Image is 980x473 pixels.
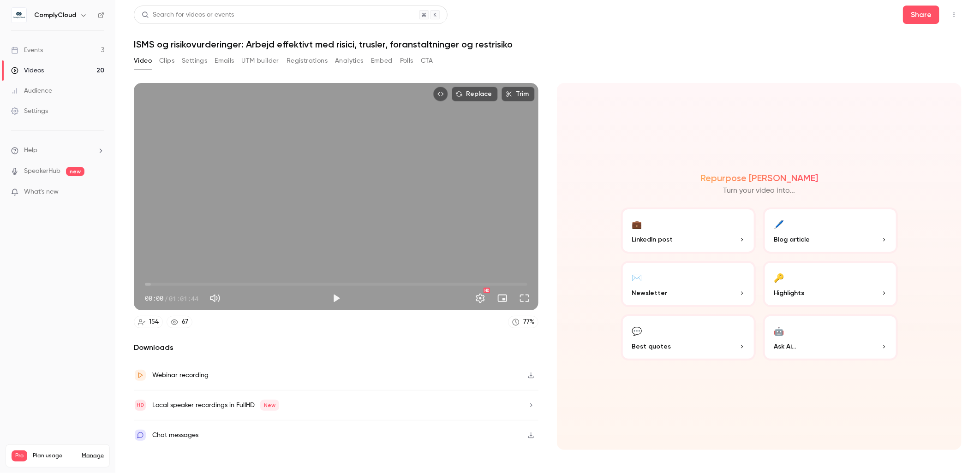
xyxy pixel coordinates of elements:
[371,53,393,68] button: Embed
[11,66,44,75] div: Videos
[763,314,898,361] button: 🤖Ask Ai...
[82,452,104,460] a: Manage
[134,316,163,328] a: 154
[24,166,60,176] a: SpeakerHub
[11,106,48,116] div: Settings
[632,235,673,244] span: LinkedIn post
[152,430,198,441] div: Chat messages
[903,6,939,24] button: Share
[763,207,898,254] button: 🖊️Blog article
[145,294,198,303] div: 00:00
[774,288,805,298] span: Highlights
[632,324,642,338] div: 💬
[134,39,962,50] h1: ISMS og risikovurderinger: Arbejd effektivt med risici, trusler, foranstaltninger og restrisiko
[215,53,234,68] button: Emails
[152,370,209,381] div: Webinar recording
[774,235,810,244] span: Blog article
[335,53,364,68] button: Analytics
[145,294,163,303] span: 00:00
[621,314,756,361] button: 💬Best quotes
[33,452,76,460] span: Plan usage
[11,86,52,95] div: Audience
[260,400,279,411] span: New
[632,342,671,351] span: Best quotes
[452,87,498,101] button: Replace
[159,53,174,68] button: Clips
[471,289,490,307] button: Settings
[508,316,538,328] a: 77%
[12,8,26,23] img: ComplyCloud
[11,46,43,55] div: Events
[206,289,224,307] button: Mute
[242,53,279,68] button: UTM builder
[621,207,756,254] button: 💼LinkedIn post
[774,217,784,231] div: 🖊️
[182,317,188,327] div: 67
[632,288,668,298] span: Newsletter
[287,53,328,68] button: Registrations
[523,317,534,327] div: 77 %
[93,188,104,196] iframe: Noticeable Trigger
[24,187,59,197] span: What's new
[34,11,76,20] h6: ComplyCloud
[723,185,795,196] p: Turn your video into...
[632,217,642,231] div: 💼
[774,342,796,351] span: Ask Ai...
[12,450,27,461] span: Pro
[700,172,818,183] h2: Repurpose [PERSON_NAME]
[149,317,159,327] div: 154
[327,289,346,307] button: Play
[164,294,168,303] span: /
[774,270,784,284] div: 🔑
[502,87,535,101] button: Trim
[142,10,234,20] div: Search for videos or events
[182,53,207,68] button: Settings
[11,146,104,155] li: help-dropdown-opener
[621,261,756,307] button: ✉️Newsletter
[134,342,538,353] h2: Downloads
[421,53,433,68] button: CTA
[632,270,642,284] div: ✉️
[134,53,152,68] button: Video
[24,146,37,155] span: Help
[774,324,784,338] div: 🤖
[66,167,84,176] span: new
[169,294,198,303] span: 01:01:44
[947,7,962,22] button: Top Bar Actions
[484,288,490,293] div: HD
[493,289,512,307] button: Turn on miniplayer
[515,289,534,307] button: Full screen
[152,400,279,411] div: Local speaker recordings in FullHD
[400,53,413,68] button: Polls
[763,261,898,307] button: 🔑Highlights
[167,316,192,328] a: 67
[433,87,448,101] button: Embed video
